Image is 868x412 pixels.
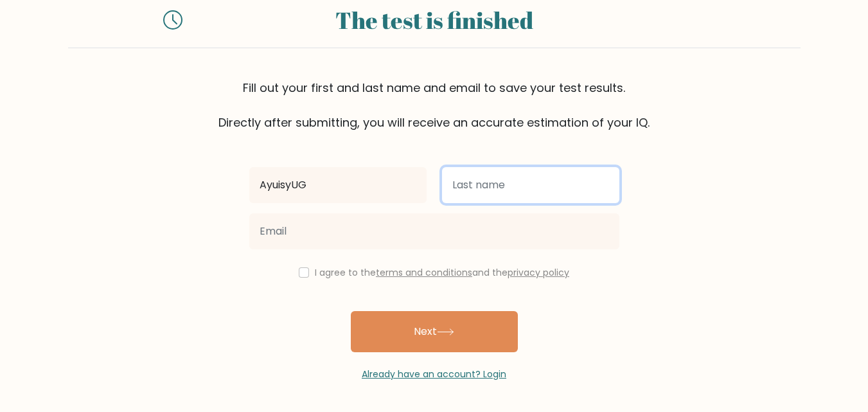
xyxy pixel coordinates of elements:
[68,79,801,131] div: Fill out your first and last name and email to save your test results. Directly after submitting,...
[442,167,619,203] input: Last name
[249,167,427,203] input: First name
[198,3,671,37] div: The test is finished
[351,311,518,352] button: Next
[249,213,619,249] input: Email
[315,266,569,279] label: I agree to the and the
[362,368,506,381] a: Already have an account? Login
[508,266,569,279] a: privacy policy
[376,266,472,279] a: terms and conditions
